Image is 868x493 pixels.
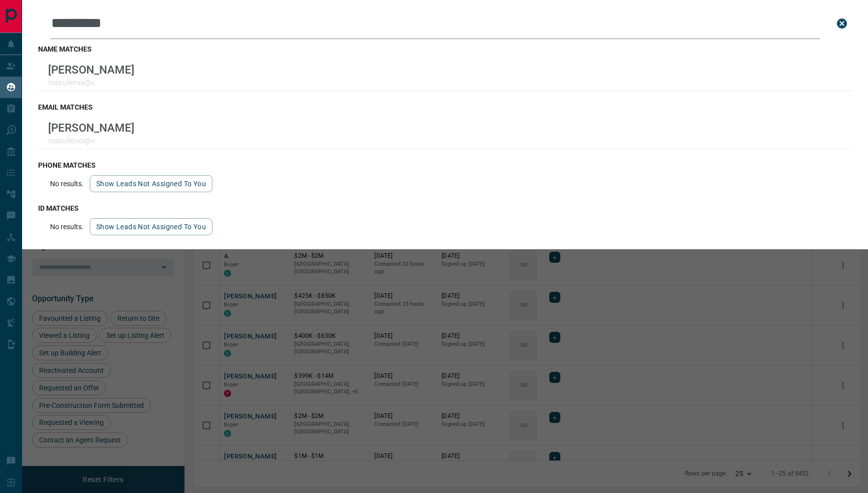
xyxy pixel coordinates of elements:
[48,63,134,76] p: [PERSON_NAME]
[90,218,212,235] button: show leads not assigned to you
[48,137,134,145] p: malcullenxx@x
[50,180,84,188] p: No results.
[50,223,84,231] p: No results.
[38,204,852,212] h3: id matches
[832,14,852,34] button: close search bar
[48,121,134,134] p: [PERSON_NAME]
[48,79,134,87] p: malcullenxx@x
[90,175,212,192] button: show leads not assigned to you
[38,45,852,53] h3: name matches
[38,103,852,111] h3: email matches
[38,161,852,169] h3: phone matches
